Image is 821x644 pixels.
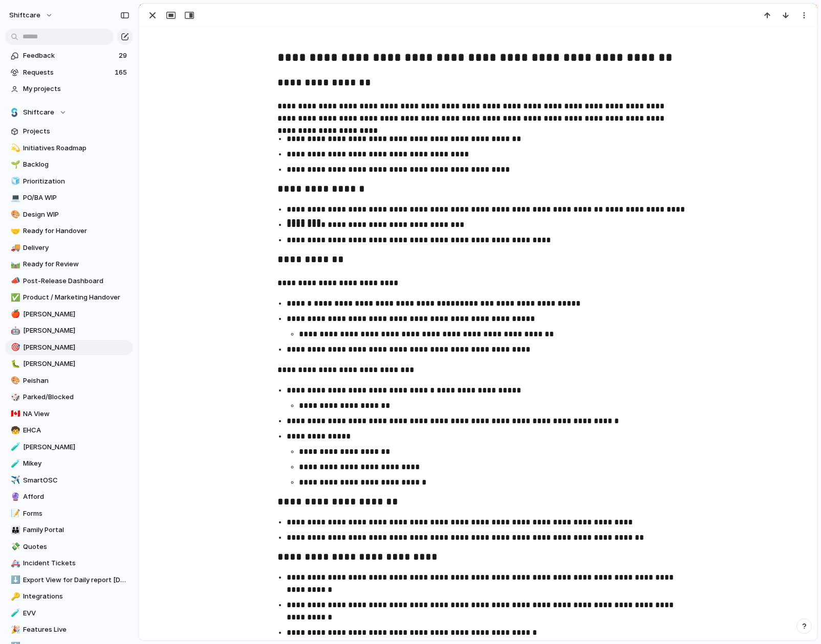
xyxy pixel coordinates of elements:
[11,308,18,320] div: 🍎
[9,10,40,20] span: shiftcare
[23,51,116,61] span: Feedback
[23,625,129,635] span: Features Live
[5,622,133,637] div: 🎉Features Live
[11,441,18,453] div: 🧪
[5,141,133,156] div: 💫Initiatives Roadmap
[23,342,129,353] span: [PERSON_NAME]
[5,273,133,289] div: 📣Post-Release Dashboard
[5,240,133,256] a: 🚚Delivery
[11,541,18,553] div: 💸
[23,558,129,568] span: Incident Tickets
[23,259,129,269] span: Ready for Review
[11,524,18,536] div: 👪
[23,575,129,585] span: Export View for Daily report [DATE]
[9,625,19,635] button: 🎉
[23,376,129,386] span: Peishan
[9,359,19,369] button: 🐛
[5,7,58,24] button: shiftcare
[5,373,133,388] div: 🎨Peishan
[5,290,133,305] a: ✅Product / Marketing Handover
[9,292,19,303] button: ✅
[9,259,19,269] button: 🛤️
[11,259,18,270] div: 🛤️
[9,392,19,402] button: 🎲
[119,51,129,61] span: 29
[9,591,19,602] button: 🔑
[23,107,54,118] span: Shiftcare
[9,442,19,452] button: 🧪
[23,67,112,78] span: Requests
[11,159,18,171] div: 🌱
[23,409,129,419] span: NA View
[11,458,18,470] div: 🧪
[9,210,19,220] button: 🎨
[5,307,133,322] div: 🍎[PERSON_NAME]
[9,475,19,486] button: ✈️
[5,423,133,438] a: 🧒EHCA
[9,193,19,203] button: 💻
[9,542,19,552] button: 💸
[23,126,129,136] span: Projects
[9,243,19,253] button: 🚚
[11,392,18,403] div: 🎲
[9,509,19,519] button: 📝
[9,409,19,419] button: 🇨🇦
[11,508,18,519] div: 📝
[11,341,18,353] div: 🎯
[11,242,18,254] div: 🚚
[11,474,18,486] div: ✈️
[5,340,133,355] a: 🎯[PERSON_NAME]
[23,509,129,519] span: Forms
[5,556,133,571] a: 🚑Incident Tickets
[23,542,129,552] span: Quotes
[23,458,129,469] span: Mikey
[11,192,18,204] div: 💻
[11,292,18,304] div: ✅
[9,342,19,353] button: 🎯
[5,456,133,471] a: 🧪Mikey
[23,359,129,369] span: [PERSON_NAME]
[9,176,19,187] button: 🧊
[9,425,19,435] button: 🧒
[9,608,19,618] button: 🧪
[23,292,129,303] span: Product / Marketing Handover
[11,358,18,370] div: 🐛
[9,558,19,568] button: 🚑
[9,458,19,469] button: 🧪
[23,176,129,187] span: Prioritization
[5,389,133,405] a: 🎲Parked/Blocked
[23,475,129,486] span: SmartOSC
[23,276,129,286] span: Post-Release Dashboard
[11,607,18,619] div: 🧪
[11,491,18,503] div: 🔮
[23,243,129,253] span: Delivery
[9,159,19,170] button: 🌱
[23,442,129,452] span: [PERSON_NAME]
[5,257,133,272] a: 🛤️Ready for Review
[23,210,129,220] span: Design WIP
[23,591,129,602] span: Integrations
[5,406,133,422] div: 🇨🇦NA View
[5,223,133,239] a: 🤝Ready for Handover
[5,572,133,588] div: ⬇️Export View for Daily report [DATE]
[5,589,133,604] div: 🔑Integrations
[23,309,129,319] span: [PERSON_NAME]
[5,473,133,488] div: ✈️SmartOSC
[11,225,18,237] div: 🤝
[5,539,133,555] a: 💸Quotes
[5,207,133,222] a: 🎨Design WIP
[5,323,133,338] a: 🤖[PERSON_NAME]
[11,375,18,386] div: 🎨
[5,174,133,189] div: 🧊Prioritization
[11,175,18,187] div: 🧊
[5,157,133,172] div: 🌱Backlog
[23,193,129,203] span: PO/BA WIP
[9,309,19,319] button: 🍎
